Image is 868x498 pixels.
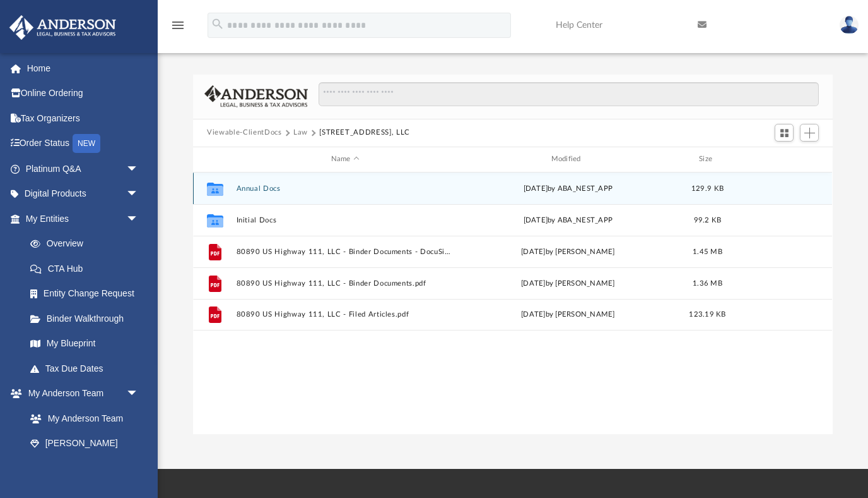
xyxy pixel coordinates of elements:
[9,56,158,81] a: Home
[18,356,158,381] a: Tax Due Dates
[9,131,158,157] a: Order StatusNEW
[840,16,859,34] img: User Pic
[126,381,151,407] span: arrow_drop_down
[126,181,151,207] span: arrow_drop_down
[18,231,158,257] a: Overview
[319,82,819,106] input: Search files and folders
[6,15,120,40] img: Anderson Advisors Platinum Portal
[459,309,677,320] div: by [PERSON_NAME]
[170,24,185,33] a: menu
[18,281,158,307] a: Entity Change Request
[237,247,454,255] button: 80890 US Highway 111, LLC - Binder Documents - DocuSigned.pdf
[18,331,151,356] a: My Blueprint
[18,431,151,471] a: [PERSON_NAME] System
[524,185,548,191] span: [DATE]
[739,154,827,165] div: id
[521,311,546,318] span: [DATE]
[9,81,158,106] a: Online Ordering
[293,127,308,138] button: Law
[524,216,548,223] span: [DATE]
[126,206,151,232] span: arrow_drop_down
[521,248,546,255] span: [DATE]
[800,124,819,142] button: Add
[689,311,726,318] span: 123.19 KB
[237,310,454,319] button: 80890 US Highway 111, LLC - Filed Articles.pdf
[236,154,454,165] div: Name
[693,248,722,255] span: 1.45 MB
[211,17,225,31] i: search
[9,156,158,181] a: Platinum Q&Aarrow_drop_down
[521,279,546,286] span: [DATE]
[18,306,158,331] a: Binder Walkthrough
[459,246,677,257] div: by [PERSON_NAME]
[207,127,281,138] button: Viewable-ClientDocs
[683,154,733,165] div: Size
[9,206,158,231] a: My Entitiesarrow_drop_down
[459,277,677,289] div: by [PERSON_NAME]
[9,181,158,207] a: Digital Productsarrow_drop_down
[170,18,185,33] i: menu
[9,106,158,131] a: Tax Organizers
[459,154,677,165] div: Modified
[459,183,677,194] div: by ABA_NEST_APP
[237,184,454,192] button: Annual Docs
[319,127,410,138] button: [STREET_ADDRESS], LLC
[199,154,230,165] div: id
[237,279,454,287] button: 80890 US Highway 111, LLC - Binder Documents.pdf
[693,279,722,286] span: 1.36 MB
[459,214,677,226] div: by ABA_NEST_APP
[691,185,724,191] span: 129.9 KB
[18,256,158,281] a: CTA Hub
[18,406,145,431] a: My Anderson Team
[9,381,151,406] a: My Anderson Teamarrow_drop_down
[694,216,722,223] span: 99.2 KB
[237,216,454,224] button: Initial Docs
[775,124,794,142] button: Switch to Grid View
[126,156,151,182] span: arrow_drop_down
[193,173,832,435] div: grid
[73,134,100,153] div: NEW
